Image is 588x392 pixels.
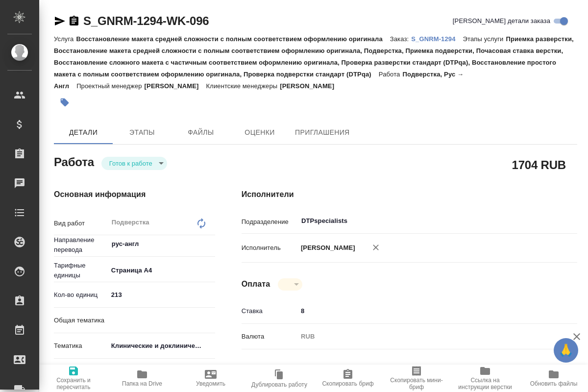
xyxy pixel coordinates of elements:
div: Страница А4 [108,262,216,279]
p: Заказ: [390,35,411,43]
span: Дублировать работу [251,381,307,388]
input: ✎ Введи что-нибудь [297,304,549,318]
button: Готов к работе [106,159,155,168]
p: Услуга [54,35,76,43]
p: Проектный менеджер [76,82,144,90]
span: Сохранить и пересчитать [45,377,102,391]
p: S_GNRM-1294 [411,35,463,43]
button: Уведомить [176,365,245,392]
div: Готов к работе [101,157,167,170]
a: S_GNRM-1294-WK-096 [83,14,209,27]
div: RUB [297,328,549,345]
p: Клиентские менеджеры [206,82,280,90]
p: [PERSON_NAME] [145,82,206,90]
span: [PERSON_NAME] детали заказа [453,16,550,26]
p: Тарифные единицы [54,261,108,280]
span: 🙏 [558,340,574,361]
button: Папка на Drive [108,365,176,392]
button: Скопировать ссылку для ЯМессенджера [54,15,66,27]
span: Файлы [177,126,224,139]
button: Дублировать работу [245,365,314,392]
h4: Исполнители [242,189,577,200]
span: Скопировать бриф [322,380,373,387]
button: Скопировать ссылку [68,15,80,27]
a: S_GNRM-1294 [411,34,463,43]
p: Этапы услуги [463,35,506,43]
input: ✎ Введи что-нибудь [108,288,216,302]
p: Подразделение [242,217,297,227]
span: Обновить файлы [530,380,578,387]
button: Скопировать мини-бриф [382,365,451,392]
p: Восстановление макета средней сложности с полным соответствием оформлению оригинала [76,35,390,43]
button: Сохранить и пересчитать [39,365,108,392]
span: Этапы [119,126,166,139]
button: Open [210,243,212,245]
p: Вид работ [54,219,108,228]
button: Добавить тэг [54,92,75,113]
span: Приглашения [295,126,350,139]
p: [PERSON_NAME] [280,82,342,90]
span: Скопировать мини-бриф [388,377,445,391]
button: Обновить файлы [519,365,588,392]
p: Тематика [54,341,108,351]
p: Ставка [242,306,297,316]
span: Уведомить [196,380,225,387]
div: ​ [108,312,216,329]
div: Клинические и доклинические исследования [108,338,216,354]
h4: Основная информация [54,189,202,200]
p: Общая тематика [54,316,108,325]
p: Валюта [242,332,297,342]
h2: Работа [54,152,94,170]
div: Готов к работе [278,278,302,291]
button: 🙏 [554,338,578,363]
button: Open [544,220,546,222]
p: [PERSON_NAME] [297,243,355,253]
button: Удалить исполнителя [365,237,387,258]
h2: 1704 RUB [512,156,566,173]
button: Скопировать бриф [314,365,382,392]
p: Исполнитель [242,243,297,253]
span: Детали [60,126,107,139]
p: Кол-во единиц [54,290,108,300]
span: Ссылка на инструкции верстки [457,377,514,391]
p: Работа [379,71,403,78]
h4: Оплата [242,278,270,290]
span: Оценки [236,126,283,139]
p: Направление перевода [54,235,108,255]
span: Папка на Drive [122,380,162,387]
button: Ссылка на инструкции верстки [451,365,519,392]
